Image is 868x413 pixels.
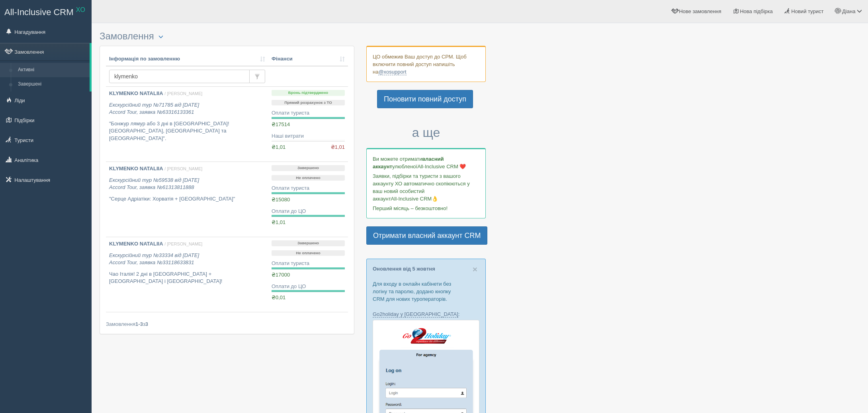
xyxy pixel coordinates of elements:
[272,175,345,181] p: Не оплачено
[14,77,90,92] a: Завершені
[272,197,290,203] span: ₴15080
[272,185,345,192] div: Оплати туриста
[272,219,285,225] span: ₴1,01
[272,260,345,267] div: Оплати туриста
[109,102,199,115] i: Екскурсійний тур №71785 від [DATE] Accord Tour, заявка №63316133361
[417,164,466,169] span: All-Inclusive CRM ❤️
[100,31,354,42] h3: Замовлення
[373,172,479,203] p: Заявки, підбірки та туристи з вашого аккаунту ХО автоматично скопіюються у ваш новий особистий ак...
[272,250,345,256] p: Не оплачено
[109,252,199,266] i: Екскурсійний тур №33334 від [DATE] Accord Tour, заявка №33118633831
[0,0,91,22] a: All-Inclusive CRM XO
[373,156,444,169] b: власний аккаунт
[272,90,345,96] p: Бронь підтверджено
[373,266,435,272] a: Оновлення від 5 жовтня
[272,240,345,246] p: Завершено
[109,195,265,203] p: "Серце Адріатіки: Хорватія + [GEOGRAPHIC_DATA]"
[272,294,285,300] span: ₴0,01
[373,205,479,212] p: Перший місяць – безкоштовно!
[373,311,458,318] a: Go2holiday у [GEOGRAPHIC_DATA]
[109,55,265,63] a: Інформація по замовленню
[373,310,479,318] p: :
[740,8,773,14] span: Нова підбірка
[164,242,202,246] span: / [PERSON_NAME]
[76,6,85,13] sup: XO
[378,69,406,75] a: @xosupport
[272,55,345,63] a: Фінанси
[109,70,250,83] input: Пошук за номером замовлення, ПІБ або паспортом туриста
[164,166,202,171] span: / [PERSON_NAME]
[272,165,345,171] p: Завершено
[272,100,345,106] p: Прямий розрахунок з ТО
[135,321,143,327] b: 1-3
[473,265,477,274] span: ×
[109,177,199,191] i: Екскурсійний тур №59538 від [DATE] Accord Tour, заявка №61313811888
[4,7,74,17] span: All-Inclusive CRM
[272,272,290,278] span: ₴17000
[366,46,486,82] div: ЦО обмежив Ваш доступ до СРМ. Щоб включити повний доступ напишіть на
[106,87,268,162] a: KLYMENKO NATALIIA / [PERSON_NAME] Екскурсійний тур №71785 від [DATE]Accord Tour, заявка №63316133...
[366,126,486,140] h3: а ще
[391,196,438,202] span: All-Inclusive CRM👌
[106,320,348,328] div: Замовлення з
[373,155,479,170] p: Ви можете отримати улюбленої
[272,121,290,127] span: ₴17514
[272,283,345,290] div: Оплати до ЦО
[272,208,345,215] div: Оплати до ЦО
[842,8,855,14] span: Діана
[14,63,90,77] a: Активні
[473,265,477,273] button: Close
[373,280,479,303] p: Для входу в онлайн кабінети без логіну та паролю, додано кнопку CRM для нових туроператорів.
[272,109,345,117] div: Оплати туриста
[366,226,487,245] a: Отримати власний аккаунт CRM
[106,237,268,312] a: KLYMENKO NATALIIA / [PERSON_NAME] Екскурсійний тур №33334 від [DATE]Accord Tour, заявка №33118633...
[272,144,285,150] span: ₴1,01
[679,8,721,14] span: Нове замовлення
[272,132,345,140] div: Наші витрати
[109,271,265,285] p: Чао Італія! 2 дні в [GEOGRAPHIC_DATA] + [GEOGRAPHIC_DATA] і [GEOGRAPHIC_DATA]!
[377,90,473,108] a: Поновити повний доступ
[109,90,163,96] b: KLYMENKO NATALIIA
[791,8,823,14] span: Новий турист
[145,321,148,327] b: 3
[109,241,163,247] b: KLYMENKO NATALIIA
[164,91,202,96] span: / [PERSON_NAME]
[106,162,268,237] a: KLYMENKO NATALIIA / [PERSON_NAME] Екскурсійний тур №59538 від [DATE]Accord Tour, заявка №61313811...
[109,166,163,171] b: KLYMENKO NATALIIA
[331,144,345,151] span: ₴1,01
[109,120,265,142] p: "Бонжур лямур або 3 дні в [GEOGRAPHIC_DATA]! [GEOGRAPHIC_DATA], [GEOGRAPHIC_DATA] та [GEOGRAPHIC_...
